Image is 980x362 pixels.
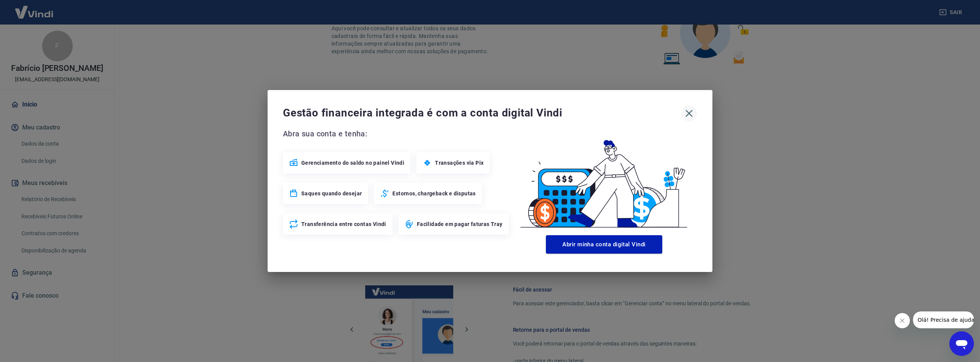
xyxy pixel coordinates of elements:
iframe: Mensagem da empresa [913,311,974,328]
iframe: Fechar mensagem [895,313,910,328]
span: Transações via Pix [435,159,483,167]
span: Gerenciamento do saldo no painel Vindi [301,159,404,167]
img: Good Billing [511,128,697,232]
span: Gestão financeira integrada é com a conta digital Vindi [283,105,681,121]
span: Abra sua conta e tenha: [283,128,511,140]
iframe: Botão para abrir a janela de mensagens [949,331,974,356]
span: Transferência entre contas Vindi [301,220,386,228]
span: Facilidade em pagar faturas Tray [417,220,503,228]
span: Saques quando desejar [301,190,362,197]
span: Estornos, chargeback e disputas [392,190,475,197]
span: Olá! Precisa de ajuda? [5,5,64,11]
button: Abrir minha conta digital Vindi [546,235,662,254]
